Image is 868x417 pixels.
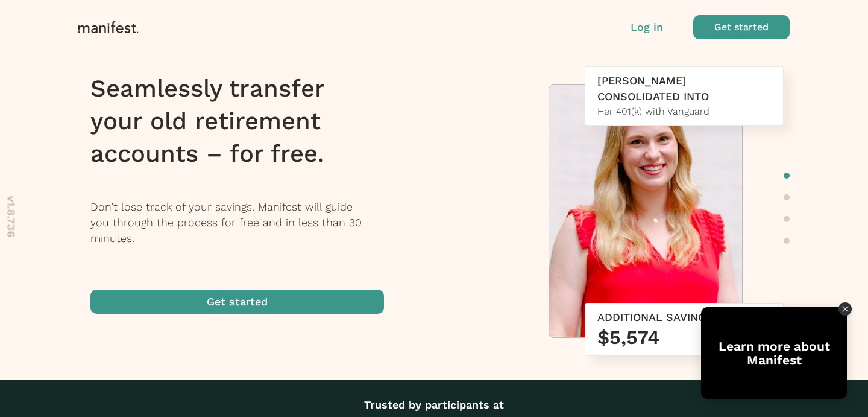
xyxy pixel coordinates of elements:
button: Get started [693,15,790,39]
p: v 1.8.736 [4,196,19,237]
h1: Seamlessly transfer your old retirement accounts – for free. [90,72,400,170]
div: Open Tolstoy [701,307,847,399]
p: Don’t lose track of your savings. Manifest will guide you through the process for free and in les... [90,199,400,246]
div: Close Tolstoy widget [838,302,852,316]
h3: $5,574 [597,325,771,349]
div: Open Tolstoy widget [701,307,847,399]
div: Tolstoy bubble widget [701,307,847,399]
button: Get started [90,290,384,314]
div: Learn more about Manifest [701,339,847,367]
img: Meredith [549,85,742,343]
button: Log in [631,19,663,35]
div: ADDITIONAL SAVINGS* [597,310,771,325]
div: [PERSON_NAME] CONSOLIDATED INTO [597,73,771,104]
div: Her 401(k) with Vanguard [597,104,771,119]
